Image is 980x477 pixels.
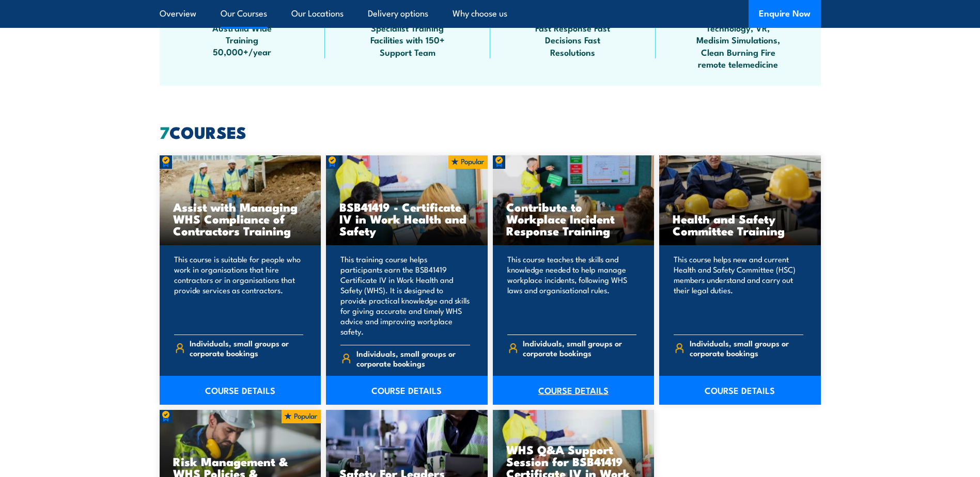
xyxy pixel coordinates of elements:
span: Individuals, small groups or corporate bookings [690,338,803,358]
a: COURSE DETAILS [659,376,821,405]
a: COURSE DETAILS [493,376,655,405]
h2: COURSES [160,124,821,139]
span: Specialist Training Facilities with 150+ Support Team [361,22,454,58]
span: Fast Response Fast Decisions Fast Resolutions [526,22,619,58]
p: This course teaches the skills and knowledge needed to help manage workplace incidents, following... [507,254,637,326]
h3: Assist with Managing WHS Compliance of Contractors Training [173,201,308,236]
h3: Health and Safety Committee Training [673,213,807,236]
h3: BSB41419 - Certificate IV in Work Health and Safety [339,201,474,236]
span: Australia Wide Training 50,000+/year [196,22,289,58]
strong: 7 [160,119,169,145]
p: This training course helps participants earn the BSB41419 Certificate IV in Work Health and Safet... [340,254,470,337]
p: This course is suitable for people who work in organisations that hire contractors or in organisa... [174,254,304,326]
p: This course helps new and current Health and Safety Committee (HSC) members understand and carry ... [674,254,803,326]
span: Individuals, small groups or corporate bookings [190,338,303,358]
h3: Contribute to Workplace Incident Response Training [506,201,641,236]
span: Individuals, small groups or corporate bookings [523,338,636,358]
span: Technology, VR, Medisim Simulations, Clean Burning Fire remote telemedicine [692,22,785,70]
a: COURSE DETAILS [160,376,321,405]
a: COURSE DETAILS [326,376,488,405]
span: Individuals, small groups or corporate bookings [356,348,470,368]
